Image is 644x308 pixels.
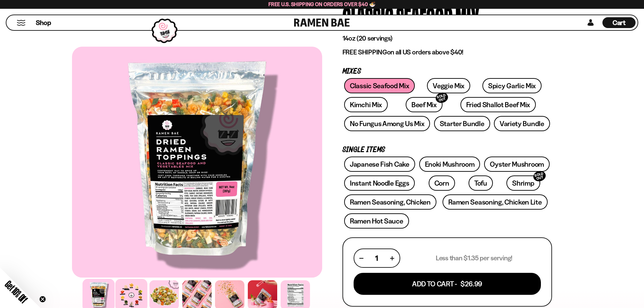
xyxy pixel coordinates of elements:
a: Oyster Mushroom [484,157,550,172]
a: Variety Bundle [494,116,550,131]
strong: FREE SHIPPING [342,48,387,56]
div: SOLD OUT [434,91,449,104]
p: Single Items [342,147,552,153]
a: Instant Noodle Eggs [344,175,415,191]
span: 1 [375,254,378,262]
span: Shop [36,18,51,27]
a: Ramen Seasoning, Chicken Lite [443,194,547,210]
div: SOLD OUT [532,170,547,183]
a: Fried Shallot Beef Mix [460,97,536,112]
span: Free U.S. Shipping on Orders over $40 🍜 [268,1,376,7]
span: Get 10% Off [3,279,29,305]
p: 14oz (20 servings) [342,34,552,43]
a: Cart [602,15,636,30]
button: Add To Cart - $26.99 [354,273,541,295]
a: ShrimpSOLD OUT [506,175,540,191]
button: Close teaser [39,296,46,303]
a: Kimchi Mix [344,97,388,112]
a: No Fungus Among Us Mix [344,116,430,131]
a: Ramen Hot Sauce [344,213,409,229]
button: Mobile Menu Trigger [17,20,26,26]
p: Less than $1.35 per serving! [436,254,512,262]
a: Tofu [469,175,493,191]
a: Ramen Seasoning, Chicken [344,194,436,210]
a: Corn [429,175,455,191]
a: Beef MixSOLD OUT [406,97,443,112]
a: Japanese Fish Cake [344,157,415,172]
p: Mixes [342,68,552,75]
span: Cart [613,19,626,27]
a: Enoki Mushroom [419,157,480,172]
a: Veggie Mix [427,78,470,93]
a: Spicy Garlic Mix [482,78,542,93]
p: on all US orders above $40! [342,48,552,56]
a: Shop [36,17,51,28]
a: Starter Bundle [434,116,490,131]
